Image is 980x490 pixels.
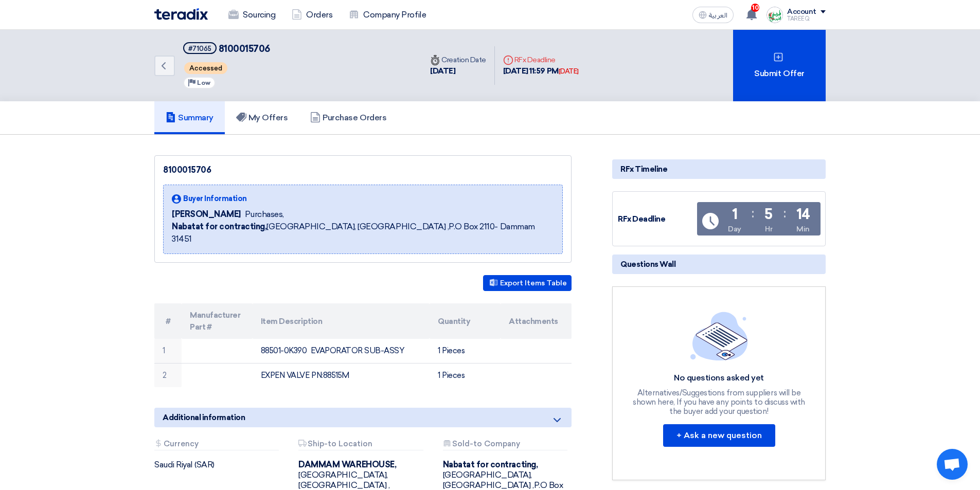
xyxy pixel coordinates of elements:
[253,303,430,339] th: Item Description
[298,460,396,469] b: DAMMAM WAREHOUSE,
[154,363,182,387] td: 2
[733,30,826,101] div: Submit Offer
[154,303,182,339] th: #
[283,4,341,26] a: Orders
[443,440,567,450] div: Sold-to Company
[430,65,486,77] div: [DATE]
[154,460,283,470] div: Saudi Riyal (SAR)
[618,213,695,225] div: RFx Deadline
[236,113,288,123] h5: My Offers
[443,460,538,469] b: Nabatat for contracting,
[764,207,773,222] div: 5
[299,101,398,134] a: Purchase Orders
[632,373,807,384] div: No questions asked yet
[172,222,266,231] b: Nabatat for contracting,
[783,204,786,223] div: :
[692,7,734,23] button: العربية
[796,224,810,234] div: Min
[752,204,754,223] div: :
[172,208,241,221] span: [PERSON_NAME]
[253,363,430,387] td: EXPEN VALVE PN:88515M
[310,113,386,123] h5: Purchase Orders
[166,113,213,123] h5: Summary
[219,43,270,55] span: 8100015706
[787,8,816,16] div: Account
[225,101,299,134] a: My Offers
[188,45,211,52] div: #71065
[796,207,810,222] div: 14
[690,312,748,360] img: empty_state_list.svg
[163,412,245,423] span: Additional information
[154,339,182,363] td: 1
[245,208,284,221] span: Purchases,
[501,303,572,339] th: Attachments
[709,12,727,19] span: العربية
[298,440,423,450] div: Ship-to Location
[620,259,675,270] span: Questions Wall
[430,363,501,387] td: 1 Pieces
[663,424,775,447] button: + Ask a new question
[163,164,563,176] div: 8100015706
[732,207,738,222] div: 1
[503,65,579,77] div: [DATE] 11:59 PM
[183,42,270,55] h5: 8100015706
[183,193,247,204] span: Buyer Information
[503,55,579,65] div: RFx Deadline
[632,388,807,416] div: Alternatives/Suggestions from suppliers will be shown here, If you have any points to discuss wit...
[765,224,772,234] div: Hr
[937,449,968,480] a: Open chat
[253,339,430,363] td: 88501-0K390 EVAPORATOR SUB-ASSY
[728,224,741,234] div: Day
[184,62,227,74] span: Accessed
[182,303,253,339] th: Manufacturer Part #
[341,4,434,26] a: Company Profile
[751,4,759,12] span: 10
[197,79,210,86] span: Low
[154,440,279,450] div: Currency
[767,7,783,23] img: Screenshot___1727703618088.png
[612,159,826,179] div: RFx Timeline
[220,4,283,26] a: Sourcing
[430,339,501,363] td: 1 Pieces
[787,16,826,22] div: TAREEQ
[483,275,572,291] button: Export Items Table
[172,221,554,245] span: [GEOGRAPHIC_DATA], [GEOGRAPHIC_DATA] ,P.O Box 2110- Dammam 31451
[430,55,486,65] div: Creation Date
[430,303,501,339] th: Quantity
[559,66,579,77] div: [DATE]
[154,101,225,134] a: Summary
[154,8,208,20] img: Teradix logo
